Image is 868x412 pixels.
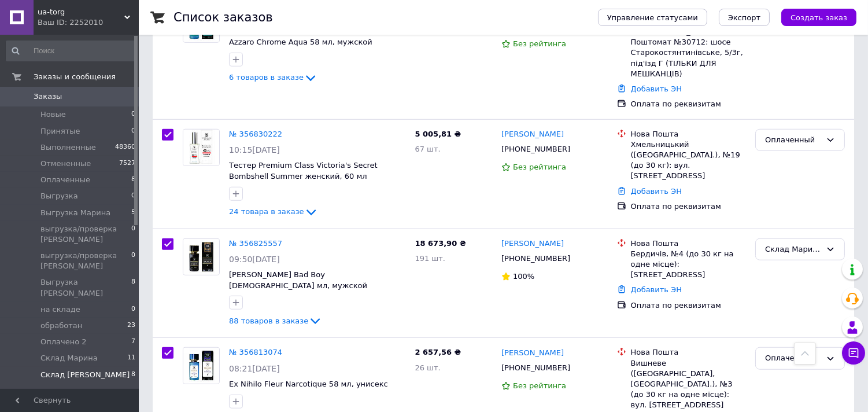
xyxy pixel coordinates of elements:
[631,300,746,311] div: Оплата по реквизитам
[229,364,280,373] span: 08:21[DATE]
[40,321,82,331] span: обработан
[229,239,282,248] a: № 356825557
[501,348,564,359] a: [PERSON_NAME]
[631,238,746,249] div: Нова Пошта
[40,353,98,363] span: Склад Марина
[501,363,570,372] span: [PHONE_NUMBER]
[229,270,367,290] a: [PERSON_NAME] Bad Boy [DEMOGRAPHIC_DATA] мл, мужской
[40,142,96,153] span: Выполненные
[631,139,746,182] div: Хмельницький ([GEOGRAPHIC_DATA].), №19 (до 30 кг): вул. [STREET_ADDRESS]
[229,73,317,82] a: 6 товаров в заказе
[229,317,322,325] a: 88 товаров в заказе
[415,363,440,372] span: 26 шт.
[501,129,564,140] a: [PERSON_NAME]
[229,38,372,46] a: Azzaro Chrome Aqua 58 мл, мужской
[728,13,760,22] span: Экспорт
[229,317,308,325] span: 88 товаров в заказе
[765,244,821,256] div: Склад Марина
[131,251,135,271] span: 0
[115,142,135,153] span: 48360
[598,9,707,26] button: Управление статусами
[415,348,460,356] span: 2 657,56 ₴
[40,109,66,120] span: Новые
[38,17,139,28] div: Ваш ID: 2252010
[415,254,445,263] span: 191 шт.
[631,347,746,358] div: Нова Пошта
[631,358,746,411] div: Вишневе ([GEOGRAPHIC_DATA], [GEOGRAPHIC_DATA].), №3 (до 30 кг на одне місце): вул. [STREET_ADDRESS]
[501,145,570,153] span: [PHONE_NUMBER]
[40,191,78,201] span: Выгрузка
[631,187,682,196] a: Добавить ЭН
[415,145,440,153] span: 67 шт.
[127,321,135,331] span: 23
[131,337,135,347] span: 7
[229,73,304,82] span: 6 товаров в заказе
[631,129,746,139] div: Нова Пошта
[127,353,135,363] span: 11
[842,341,865,365] button: Чат с покупателем
[38,7,124,17] span: ua-torg
[607,13,698,22] span: Управление статусами
[40,251,131,271] span: выгрузка/проверка [PERSON_NAME]
[415,130,460,138] span: 5 005,81 ₴
[631,285,682,294] a: Добавить ЭН
[229,145,280,154] span: 10:15[DATE]
[513,381,566,390] span: Без рейтинга
[183,130,219,165] img: Фото товару
[765,134,821,146] div: Оплаченный
[513,163,566,171] span: Без рейтинга
[765,352,821,365] div: Оплаченный
[131,370,135,380] span: 8
[229,348,282,356] a: № 356813074
[40,208,110,218] span: Выгрузка Марина
[183,238,220,275] a: Фото товару
[229,207,318,216] a: 24 товара в заказе
[40,337,87,347] span: Оплачено 2
[229,255,280,264] span: 09:50[DATE]
[501,254,570,263] span: [PHONE_NUMBER]
[183,348,219,384] img: Фото товару
[131,208,135,218] span: 5
[131,191,135,201] span: 0
[131,277,135,298] span: 8
[415,239,466,248] span: 18 673,90 ₴
[631,249,746,281] div: Бердичів, №4 (до 30 кг на одне місце): [STREET_ADDRESS]
[131,175,135,185] span: 8
[229,130,282,138] a: № 356830222
[131,126,135,137] span: 0
[631,16,746,79] div: Хмельницький ([GEOGRAPHIC_DATA].), Поштомат №30712: шосе Старокостянтинівське, 5/3г, під'їзд Г (Т...
[229,161,378,181] a: Тестер Premium Class Victoria's Secret Bombshell Summer женский, 60 мл
[40,175,90,185] span: Оплаченные
[631,99,746,109] div: Оплата по реквизитам
[40,159,91,169] span: Отмененные
[631,201,746,212] div: Оплата по реквизитам
[131,304,135,315] span: 0
[719,9,770,26] button: Экспорт
[183,129,220,166] a: Фото товару
[183,347,220,384] a: Фото товару
[173,10,273,24] h1: Список заказов
[791,13,847,22] span: Создать заказ
[6,41,136,61] input: Поиск
[631,84,682,93] a: Добавить ЭН
[131,224,135,245] span: 0
[40,126,80,137] span: Принятые
[513,272,534,281] span: 100%
[131,109,135,120] span: 0
[119,159,135,169] span: 7527
[34,72,116,82] span: Заказы и сообщения
[40,224,131,245] span: выгрузка/проверка [PERSON_NAME]
[40,277,131,298] span: Выгрузка [PERSON_NAME]
[34,91,62,102] span: Заказы
[229,207,304,216] span: 24 товара в заказе
[40,304,80,315] span: на складе
[781,9,856,26] button: Создать заказ
[40,370,130,380] span: Склад [PERSON_NAME]
[183,239,219,275] img: Фото товару
[229,380,388,388] a: Ex Nihilo Fleur Narcotique 58 мл, унисекс
[513,39,566,48] span: Без рейтинга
